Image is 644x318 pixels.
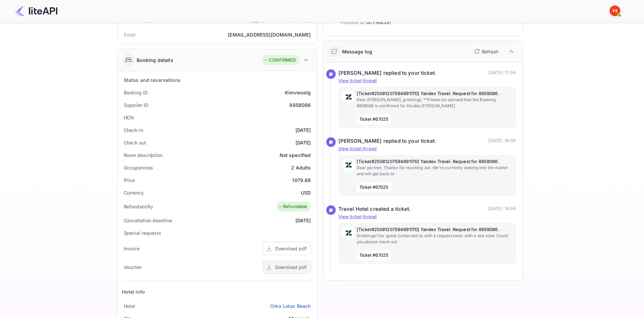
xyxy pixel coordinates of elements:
[342,90,355,104] img: AwvSTEc2VUhQAAAAAElFTkSuQmCC
[338,137,437,145] div: [PERSON_NAME] replied to your ticket.
[357,158,512,165] p: [Ticket#25081207594891170] Yandex Travel. Request for 8858086.
[488,69,516,77] p: [DATE] 17:34
[124,127,143,134] div: Check-in
[295,217,311,224] div: [DATE]
[338,77,516,84] p: View ticket thread
[357,182,391,192] span: Ticket #67025
[338,69,437,77] div: [PERSON_NAME] replied to your ticket.
[124,203,153,210] div: Refundability
[275,264,307,271] div: Download pdf
[122,288,145,295] div: Hotel Info
[124,76,181,84] div: Status and reservations
[488,137,516,145] p: [DATE] 16:09
[228,31,311,38] div: [EMAIL_ADDRESS][DOMAIN_NAME]
[488,205,516,213] p: [DATE] 14:59
[342,158,355,172] img: AwvSTEc2VUhQAAAAAElFTkSuQmCC
[124,189,144,196] div: Currency
[341,19,366,26] span: Prebook ID:
[338,205,411,213] div: Travel Hotel created a ticket.
[124,264,142,271] div: Voucher
[357,114,391,124] span: Ticket #67025
[124,164,153,171] div: Occupancies
[124,217,172,224] div: Cancellation deadline
[357,165,512,177] p: Dear partner, Thanks for reaching out. We’re currently looking into the matter and will get back to
[338,145,516,152] p: View ticket thread
[292,177,311,184] div: 1079.88
[124,139,146,146] div: Check out
[270,302,311,310] a: Orka Lotus Beach
[301,189,311,196] div: USD
[342,48,373,55] div: Message log
[124,101,148,109] div: Supplier ID
[124,245,140,252] div: Invoice
[357,233,512,245] p: Greetings! Our guest contacted us with a request:room with a sea view. Could you please reach out
[124,302,136,310] div: Hotel
[470,46,501,57] button: Refresh
[289,101,311,109] div: 8858086
[280,152,311,159] div: Not specified
[357,226,512,233] p: [Ticket#25081207594891170] Yandex Travel. Request for 8858086.
[366,19,391,26] span: 0CYN9LZEI
[295,139,311,146] div: [DATE]
[285,89,311,96] div: Kimvwoslg
[342,226,355,240] img: AwvSTEc2VUhQAAAAAElFTkSuQmCC
[482,48,498,55] p: Refresh
[124,31,136,38] div: Email
[124,229,161,236] div: Special requests
[275,245,307,252] div: Download pdf
[338,213,516,220] p: View ticket thread
[124,89,148,96] div: Booking ID
[278,203,308,210] div: Refundable
[610,5,620,16] img: Yandex Support
[295,127,311,134] div: [DATE]
[15,5,57,16] img: LiteAPI Logo
[124,114,134,121] div: HCN
[124,177,135,184] div: Price
[137,56,173,64] div: Booking details
[357,90,512,97] p: [Ticket#25081207594891170] Yandex Travel. Request for 8858086.
[264,57,296,64] div: CONFIRMED
[357,250,391,260] span: Ticket #67025
[124,152,163,159] div: Room description
[357,97,512,109] p: Dear [PERSON_NAME], greetings, **Please be advised that the Booking 8858086 is confirmed for Doub...
[291,164,311,171] div: 2 Adults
